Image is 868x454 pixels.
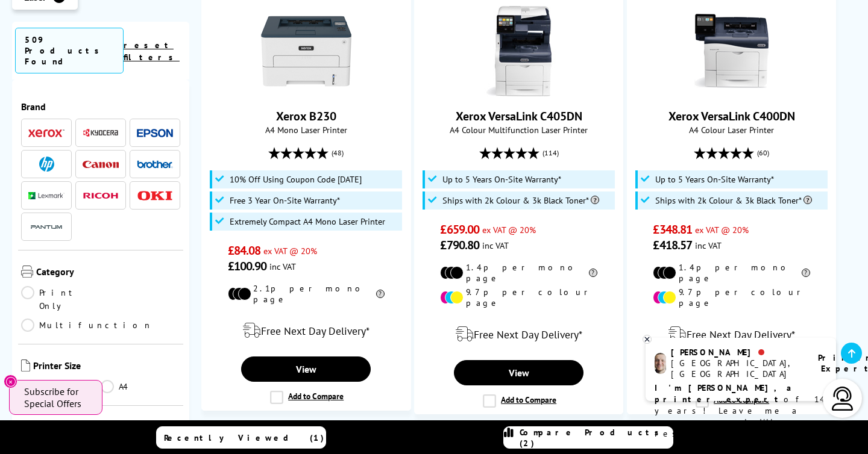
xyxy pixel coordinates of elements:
[421,124,617,135] span: A4 Colour Multifunction Laser Printer
[228,283,385,305] li: 2.1p per mono page
[483,394,556,408] label: Add to Compare
[757,141,769,164] span: (60)
[270,391,344,404] label: Add to Compare
[28,188,64,203] a: Lexmark
[634,124,830,135] span: A4 Colour Laser Printer
[269,261,296,272] span: inc VAT
[137,160,173,169] img: Brother
[15,28,124,73] span: 509 Products Found
[208,314,404,347] div: modal_delivery
[230,196,340,205] span: Free 3 Year On-Site Warranty*
[228,258,267,274] span: £100.90
[653,262,810,284] li: 1.4p per mono page
[542,141,559,164] span: (114)
[671,347,803,358] div: [PERSON_NAME]
[440,262,597,284] li: 1.4p per mono page
[276,108,336,124] a: Xerox B230
[687,87,777,99] a: Xerox VersaLink C400DN
[137,191,173,201] img: OKI
[454,360,583,385] a: View
[36,266,180,280] span: Category
[39,157,54,172] img: HP
[655,382,827,440] p: of 14 years! Leave me a message and I'll respond ASAP
[83,188,119,203] a: Ricoh
[164,432,324,443] span: Recently Viewed (1)
[442,175,561,184] span: Up to 5 Years On-Site Warranty*
[440,287,597,308] li: 9.7p per colour page
[137,157,173,172] a: Brother
[831,387,855,411] img: user-headset-light.svg
[695,240,722,251] span: inc VAT
[440,222,479,237] span: £659.00
[261,87,351,99] a: Xerox B230
[520,427,673,449] span: Compare Products (2)
[21,319,153,332] a: Multifunction
[655,353,666,374] img: ashley-livechat.png
[137,129,173,138] img: Epson
[653,222,692,237] span: £348.81
[83,125,119,140] a: Kyocera
[83,128,119,137] img: Kyocera
[28,219,64,234] a: Pantum
[28,157,64,172] a: HP
[21,286,101,313] a: Print Only
[653,287,810,308] li: 9.7p per colour page
[456,108,582,124] a: Xerox VersaLink C405DN
[440,237,479,253] span: £790.80
[124,40,180,63] a: reset filters
[655,196,812,205] span: Ships with 2k Colour & 3k Black Toner*
[21,101,180,113] span: Brand
[241,356,371,382] a: View
[24,385,90,409] span: Subscribe for Special Offers
[695,224,749,235] span: ex VAT @ 20%
[28,129,64,137] img: Xerox
[230,217,385,226] span: Extremely Compact A4 Mono Laser Printer
[208,124,404,135] span: A4 Mono Laser Printer
[442,196,599,205] span: Ships with 2k Colour & 3k Black Toner*
[33,359,180,374] span: Printer Size
[83,157,119,172] a: Canon
[503,426,673,449] a: Compare Products (2)
[21,266,33,278] img: Category
[421,317,617,351] div: modal_delivery
[156,426,326,449] a: Recently Viewed (1)
[653,237,692,253] span: £418.57
[668,108,795,124] a: Xerox VersaLink C400DN
[655,175,774,184] span: Up to 5 Years On-Site Warranty*
[687,6,777,96] img: Xerox VersaLink C400DN
[474,6,564,96] img: Xerox VersaLink C405DN
[83,193,119,199] img: Ricoh
[332,141,344,164] span: (48)
[137,125,173,140] a: Epson
[28,125,64,140] a: Xerox
[4,375,17,388] button: Close
[482,240,509,251] span: inc VAT
[28,220,64,234] img: Pantum
[230,175,362,184] span: 10% Off Using Coupon Code [DATE]
[263,245,317,257] span: ex VAT @ 20%
[634,317,830,351] div: modal_delivery
[21,359,30,372] img: Printer Size
[655,382,795,405] b: I'm [PERSON_NAME], a printer expert
[671,358,803,379] div: [GEOGRAPHIC_DATA], [GEOGRAPHIC_DATA]
[137,188,173,203] a: OKI
[474,87,564,99] a: Xerox VersaLink C405DN
[83,161,119,169] img: Canon
[101,380,180,393] a: A4
[261,6,351,96] img: Xerox B230
[228,243,261,258] span: £84.08
[482,224,536,235] span: ex VAT @ 20%
[28,192,64,199] img: Lexmark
